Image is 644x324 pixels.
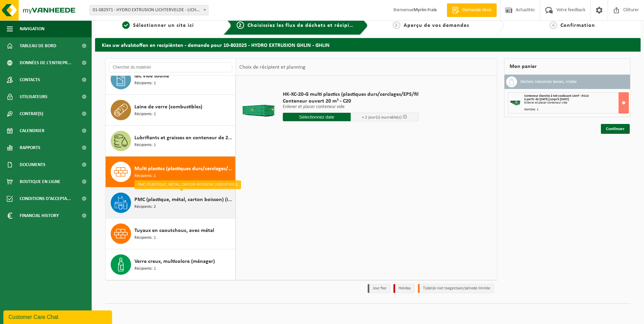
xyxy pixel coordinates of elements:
span: Aperçu de vos demandes [404,23,469,28]
h3: Déchets industriels banals, triable [520,76,577,87]
span: Verre creux, multicolore (ménager) [134,257,215,266]
button: Tuyaux en caoutchouc, avec métal Récipients: 1 [106,218,236,249]
span: Récipients: 1 [134,142,156,148]
span: Confirmation [560,23,595,28]
span: 2 [237,21,244,29]
button: Laine de verre (combustibles) Récipients: 1 [106,95,236,126]
button: Verre creux, multicolore (ménager) Récipients: 1 [106,249,236,280]
span: Contrat(s) [20,105,43,122]
input: Chercher du matériel [109,62,232,72]
span: Multi plastics (plastiques durs/cerclages/EPS/film naturel/film mélange/PMC) [134,165,234,173]
strong: Myrim Fraix [413,7,437,13]
span: Conteneur ouvert 20 m³ - C20 [283,98,419,105]
span: HK-XC-20-G multi plastics (plastiques durs/cerclages/EPS/fil [283,91,419,98]
a: Demande devis [447,3,497,17]
a: 1Sélectionner un site ici [98,21,218,30]
span: Récipients: 1 [134,235,156,241]
a: Continuer [601,124,630,134]
span: 01-082971 - HYDRO EXTRUSION LICHTERVELDE - LICHTERVELDE [90,5,208,15]
strong: à partir de [DATE] jusqu'à [DATE] [524,97,569,101]
span: Financial History [20,207,59,224]
span: Sélectionner un site ici [133,23,194,28]
span: + 2 jour(s) ouvrable(s) [362,115,402,120]
div: Nombre: 1 [524,108,628,111]
span: 3 [393,21,400,29]
span: 4 [550,21,557,29]
span: Tuyaux en caoutchouc, avec métal [134,227,214,235]
span: Récipients: 1 [134,80,156,87]
span: Demande devis [461,7,493,14]
span: Récipients: 2 [134,204,156,210]
button: Lubrifiants et graisses en conteneur de 200 litres Récipients: 1 [106,126,236,157]
span: 01-082971 - HYDRO EXTRUSION LICHTERVELDE - LICHTERVELDE [90,5,208,15]
span: Contacts [20,71,40,88]
h2: Kies uw afvalstoffen en recipiënten - demande pour 10-802025 - HYDRO EXTRUSION GHLIN - GHLIN [95,38,641,51]
span: Conteneur étanche à toit coulissant 14m³ - RS14 [524,94,589,98]
span: Conditions d'accepta... [20,190,71,207]
button: Multi plastics (plastiques durs/cerclages/EPS/film naturel/film mélange/PMC) Récipients: 1 [106,157,236,187]
span: PMC (plastique, métal, carton boisson) (industriel) [134,196,234,204]
li: Jour fixe [368,284,390,293]
div: Mon panier [504,58,630,75]
span: IBC vide souillé [134,72,169,80]
div: Choix de récipient et planning [236,59,309,76]
span: Récipients: 1 [134,173,156,179]
span: Boutique en ligne [20,173,60,190]
span: Choisissiez les flux de déchets et récipients [247,23,361,28]
span: Rapports [20,139,40,156]
span: Tableau de bord [20,37,56,54]
span: Utilisateurs [20,88,48,105]
input: Sélectionnez date [283,113,351,121]
li: Tijdelijk niet toegestaan/période limitée [418,284,494,293]
li: Holiday [393,284,415,293]
span: Calendrier [20,122,44,139]
span: Données de l'entrepr... [20,54,72,71]
div: Enlever et placer conteneur vide [524,101,628,105]
span: Navigation [20,20,44,37]
button: PMC (plastique, métal, carton boisson) (industriel) Récipients: 2 [106,187,236,218]
button: IBC vide souillé Récipients: 1 [106,64,236,95]
span: 1 [122,21,130,29]
p: Enlever et placer conteneur vide [283,105,419,109]
span: Récipients: 1 [134,111,156,118]
iframe: chat widget [3,309,113,324]
span: Lubrifiants et graisses en conteneur de 200 litres [134,134,234,142]
span: Récipients: 1 [134,266,156,272]
span: Laine de verre (combustibles) [134,103,202,111]
span: Documents [20,156,45,173]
